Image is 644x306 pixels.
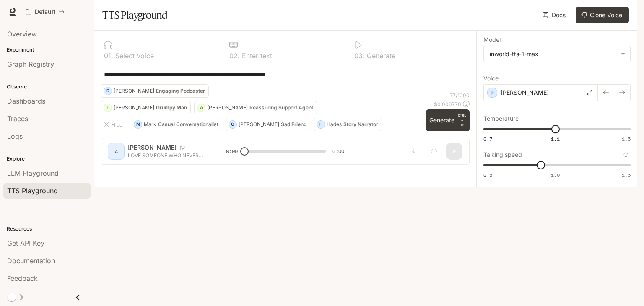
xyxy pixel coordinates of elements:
p: Enter text [240,52,272,59]
div: D [104,84,112,98]
p: Default [35,8,55,16]
a: Docs [541,7,569,23]
div: A [197,101,205,114]
div: M [134,118,142,131]
span: 1.0 [551,171,560,179]
p: $ 0.000770 [434,101,461,108]
p: [PERSON_NAME] [114,88,154,93]
p: 77 / 1000 [450,92,470,99]
p: Reassuring Support Agent [249,105,313,110]
p: Talking speed [483,152,522,158]
button: Hide [101,118,127,131]
button: MMarkCasual Conversationalist [131,118,222,131]
p: Engaging Podcaster [156,88,205,93]
p: Hades [327,122,342,127]
span: 0.5 [483,171,492,179]
p: 0 2 . [229,52,240,59]
p: CTRL + [458,113,466,123]
button: O[PERSON_NAME]Sad Friend [226,118,310,131]
button: Reset to default [621,150,631,159]
span: 1.1 [551,135,560,143]
p: [PERSON_NAME] [114,105,154,110]
div: inworld-tts-1-max [490,50,617,58]
button: A[PERSON_NAME]Reassuring Support Agent [194,101,317,114]
p: Mark [144,122,156,127]
h1: TTS Playground [102,7,167,23]
p: Model [483,37,501,43]
span: 1.5 [622,135,631,143]
p: Grumpy Man [156,105,187,110]
p: 0 3 . [354,52,365,59]
p: ⏎ [458,113,466,128]
p: Casual Conversationalist [158,122,218,127]
p: Select voice [113,52,154,59]
button: GenerateCTRL +⏎ [426,109,470,131]
button: D[PERSON_NAME]Engaging Podcaster [101,84,209,98]
p: Story Narrator [343,122,378,127]
p: Generate [365,52,395,59]
p: [PERSON_NAME] [207,105,248,110]
div: T [104,101,112,114]
p: [PERSON_NAME] [239,122,279,127]
p: [PERSON_NAME] [501,88,549,97]
div: inworld-tts-1-max [484,46,630,62]
button: T[PERSON_NAME]Grumpy Man [101,101,191,114]
span: 0.7 [483,135,492,143]
button: HHadesStory Narrator [314,118,382,131]
p: Voice [483,75,499,81]
div: H [317,118,325,131]
div: O [229,118,236,131]
p: Sad Friend [281,122,306,127]
button: All workspaces [22,3,68,20]
p: Temperature [483,116,519,122]
button: Clone Voice [576,7,629,23]
span: 1.5 [622,171,631,179]
p: 0 1 . [104,52,113,59]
